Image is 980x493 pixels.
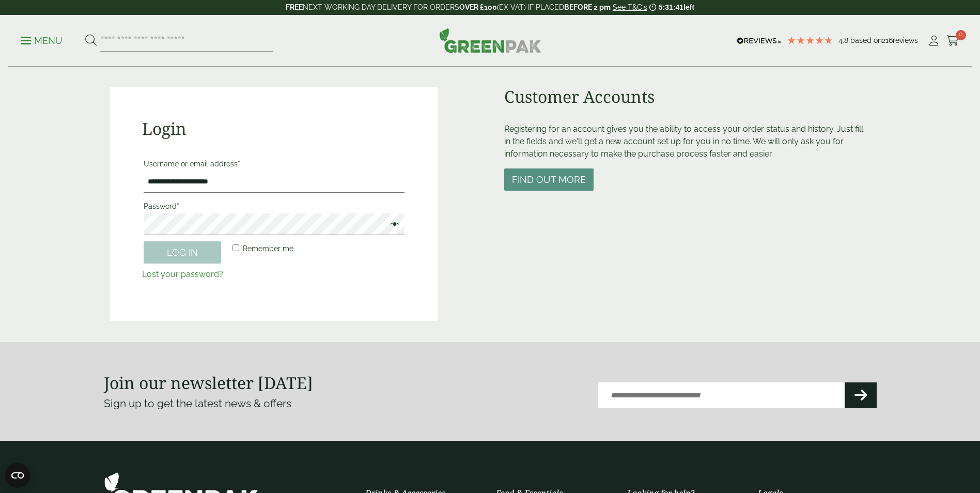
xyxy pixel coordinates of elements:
a: 0 [946,33,959,49]
span: Remember me [243,244,293,253]
h2: Login [142,119,406,138]
i: Cart [946,36,959,46]
a: Menu [21,35,63,45]
span: reviews [893,36,918,44]
strong: BEFORE 2 pm [564,3,611,11]
span: left [683,3,694,11]
h2: Customer Accounts [504,87,870,106]
p: Menu [21,35,63,47]
span: 0 [956,30,966,40]
span: 216 [882,36,893,44]
label: Username or email address [144,157,405,171]
strong: FREE [286,3,303,11]
strong: OVER £100 [459,3,497,11]
button: Open CMP widget [5,463,30,488]
button: Log in [144,241,221,264]
span: Based on [850,36,882,44]
p: Registering for an account gives you the ability to access your order status and history. Just fi... [504,123,870,160]
strong: Join our newsletter [DATE] [104,372,313,394]
div: 4.79 Stars [787,36,833,45]
img: GreenPak Supplies [439,28,541,53]
p: Sign up to get the latest news & offers [104,395,452,412]
a: Lost your password? [142,269,223,279]
button: Find out more [504,168,594,191]
i: My Account [927,36,940,46]
a: See T&C's [613,3,647,11]
img: REVIEWS.io [737,37,782,44]
span: 5:31:41 [659,3,683,11]
span: 4.8 [838,36,850,44]
a: Find out more [504,175,594,185]
input: Remember me [232,244,239,251]
label: Password [144,199,405,213]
